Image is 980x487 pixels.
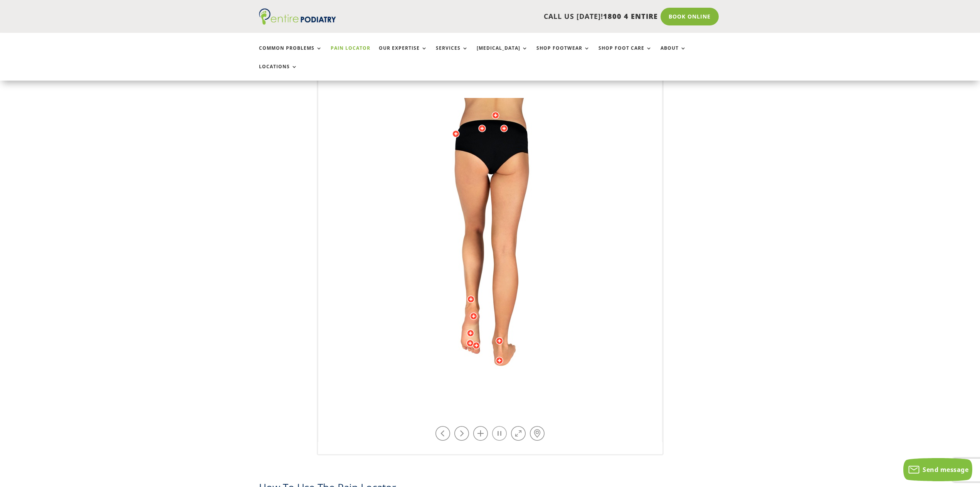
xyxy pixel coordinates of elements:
a: Book Online [661,8,719,25]
a: Common Problems [259,45,322,62]
a: Shop Foot Care [598,45,652,62]
span: Send message [923,465,968,474]
a: Services [436,45,468,62]
a: Shop Footwear [536,45,590,62]
a: Entire Podiatry [259,19,336,26]
a: Zoom in / out [473,426,488,441]
span: 1800 4 ENTIRE [603,12,658,21]
a: Rotate left [435,426,450,441]
a: Hot-spots on / off [530,426,545,441]
a: Our Expertise [379,45,427,62]
a: About [661,45,686,62]
img: 135.jpg [384,98,597,406]
a: Play / Stop [492,426,507,441]
a: Pain Locator [331,45,370,62]
a: Full Screen on / off [511,426,526,441]
button: Send message [903,458,972,481]
a: [MEDICAL_DATA] [477,45,528,62]
a: Rotate right [454,426,469,441]
a: Locations [259,64,298,81]
p: CALL US [DATE]! [366,12,658,22]
img: logo (1) [259,8,336,25]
